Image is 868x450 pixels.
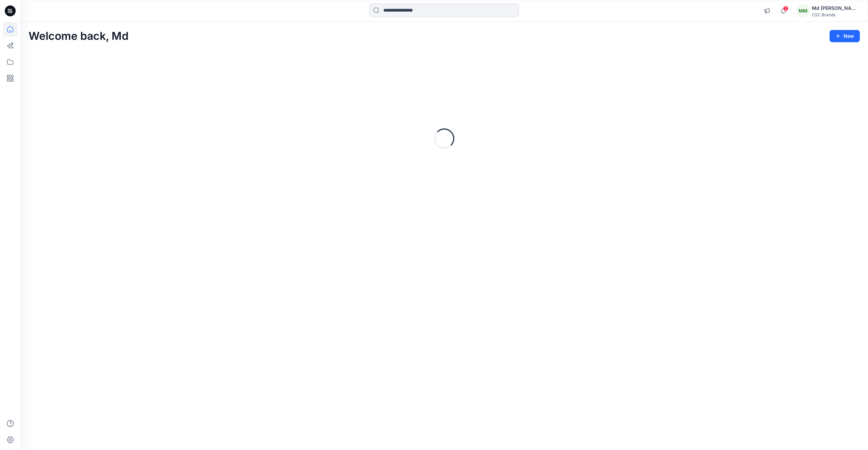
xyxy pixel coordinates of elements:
span: 2 [783,6,788,11]
div: CSC Brands [812,12,859,17]
div: MM [797,5,809,17]
h2: Welcome back, Md [29,30,129,43]
div: Md [PERSON_NAME] [812,4,859,12]
button: New [830,30,860,42]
